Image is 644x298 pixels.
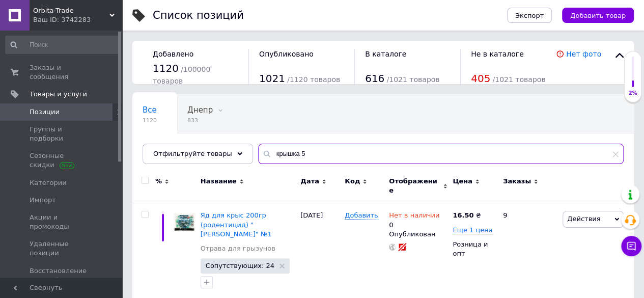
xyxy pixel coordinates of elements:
span: 833 [187,117,213,124]
div: Опубликован [389,230,447,239]
div: 2% [625,90,641,97]
span: Не в каталоге [471,50,524,58]
div: Список позиций [153,10,244,21]
span: / 1120 товаров [287,75,340,84]
span: Экспорт [515,12,544,19]
button: Чат с покупателем [621,236,641,256]
div: ₴ [453,211,481,220]
span: Товары и услуги [30,90,87,99]
span: Добавить товар [570,12,626,19]
span: Дата [300,177,319,186]
span: / 1021 товаров [386,75,439,84]
span: Позиции [30,107,60,117]
span: Сезонные скидки [30,151,94,170]
span: Цена [453,177,472,186]
span: Группы и подборки [30,125,94,143]
span: Восстановление позиций [30,266,94,285]
input: Поиск [5,36,120,54]
span: / 1021 товаров [492,75,545,84]
span: Акции и промокоды [30,213,94,231]
a: Нет фото [566,50,601,58]
span: Импорт [30,196,56,205]
input: Поиск по названию позиции, артикулу и поисковым запросам [258,144,624,164]
span: Еще 1 цена [453,226,492,234]
span: Все для консервации [143,144,229,153]
span: Заказы и сообщения [30,63,94,82]
span: Заказы [503,177,531,186]
button: Экспорт [507,8,552,23]
span: % [155,177,162,186]
span: Orbita-Trade [33,6,109,15]
span: / 100000 товаров [153,65,210,85]
span: Добавить [345,211,378,220]
span: 1021 [259,72,285,85]
button: Добавить товар [562,8,634,23]
img: Яд для крыс 200гр (родентицид) "Крысиная Смерть" №1 [173,211,195,233]
span: Удаленные позиции [30,239,94,258]
div: Розница и опт [453,240,494,258]
span: Нет в наличии [389,211,439,222]
span: Все [143,105,157,115]
span: Добавлено [153,50,193,58]
span: 1120 [153,62,179,74]
a: Отрава для грызунов [201,244,275,253]
a: Яд для крыс 200гр (родентицид) "[PERSON_NAME]" №1 [201,211,272,237]
span: Код [345,177,360,186]
span: Категории [30,178,67,187]
span: Опубликовано [259,50,314,58]
span: 1120 [143,117,157,124]
b: 16.50 [453,211,473,219]
span: 616 [365,72,384,85]
span: Отображение [389,177,440,195]
span: Днепр [187,105,213,115]
span: 405 [471,72,490,85]
span: Действия [567,215,600,223]
span: В каталоге [365,50,406,58]
span: Отфильтруйте товары [153,150,232,157]
span: Название [201,177,237,186]
div: 0 [389,211,439,229]
span: Сопутствующих: 24 [206,262,274,269]
div: Ваш ID: 3742283 [33,15,122,24]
